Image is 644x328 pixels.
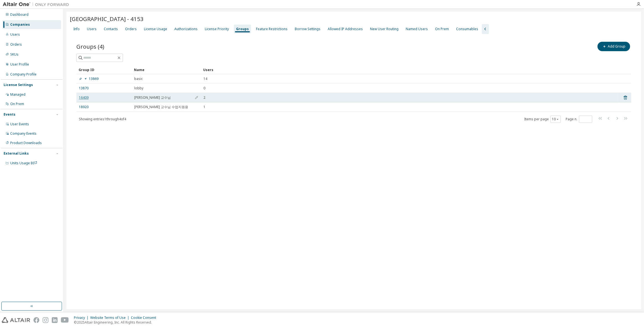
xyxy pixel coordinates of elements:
div: On Prem [435,27,449,31]
div: Privacy [74,316,90,320]
div: On Prem [10,102,24,106]
span: basic [134,77,143,81]
span: [GEOGRAPHIC_DATA] - 4153 [70,15,144,23]
div: Managed [10,92,25,97]
span: 1 [203,105,205,109]
div: Feature Restrictions [256,27,288,31]
img: youtube.svg [61,317,69,323]
div: Borrow Settings [295,27,320,31]
a: 16409 [79,95,89,100]
img: altair_logo.svg [2,317,30,323]
div: Group ID [79,65,130,74]
div: Users [203,65,616,74]
div: User Profile [10,62,29,67]
div: Users [87,27,97,31]
div: Allowed IP Addresses [328,27,363,31]
span: Units Usage BI [10,161,37,165]
span: Groups (4) [76,43,104,50]
div: Website Terms of Use [90,316,131,320]
a: 18920 [79,105,89,109]
div: Groups [236,27,249,31]
div: Contacts [104,27,118,31]
span: Items per page [524,116,561,123]
span: [PERSON_NAME] 교수님 [134,95,171,100]
div: Company Profile [10,72,37,77]
div: License Usage [144,27,167,31]
img: Altair One [3,2,72,7]
p: © 2025 Altair Engineering, Inc. All Rights Reserved. [74,320,159,325]
div: Cookie Consent [131,316,159,320]
img: instagram.svg [43,317,48,323]
img: facebook.svg [33,317,39,323]
span: 0 [203,86,205,90]
div: Orders [10,42,22,47]
img: linkedin.svg [52,317,58,323]
div: Companies [10,22,30,27]
div: Company Events [10,131,37,136]
div: User Events [10,122,29,126]
div: Info [73,27,80,31]
div: Users [10,32,20,37]
div: Orders [125,27,137,31]
span: Page n. [566,116,592,123]
div: Consumables [456,27,478,31]
a: 13869 [79,77,99,81]
div: SKUs [10,52,19,57]
div: New User Routing [370,27,399,31]
div: License Priority [205,27,229,31]
div: Dashboard [10,12,29,17]
span: [PERSON_NAME] 교수님 수업지원용 [134,105,188,109]
span: 14 [203,77,207,81]
div: Authorizations [174,27,198,31]
div: Named Users [406,27,428,31]
div: License Settings [4,83,33,87]
a: 13870 [79,86,89,90]
button: Add Group [598,42,630,51]
span: lobby [134,86,143,90]
div: Name [134,65,199,74]
div: External Links [4,151,29,156]
div: Events [4,112,15,117]
span: Showing entries 1 through 4 of 4 [79,117,126,121]
button: 10 [552,117,559,121]
div: Product Downloads [10,141,42,145]
span: 2 [203,95,205,100]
